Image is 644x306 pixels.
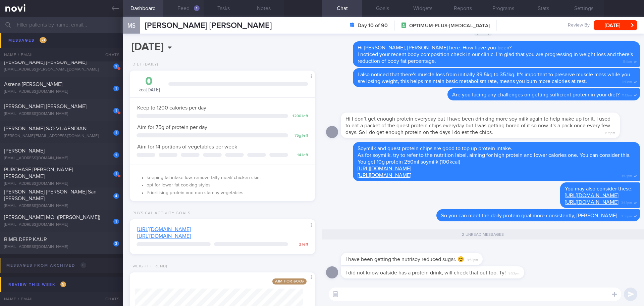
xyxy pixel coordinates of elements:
div: Physical Activity Goals [130,211,191,216]
a: [URL][DOMAIN_NAME] [358,166,411,171]
div: [EMAIL_ADDRESS][DOMAIN_NAME] [4,156,119,161]
span: 0 [80,262,86,268]
span: Aim for 75g of protein per day [137,125,207,130]
div: [PERSON_NAME][EMAIL_ADDRESS][DOMAIN_NAME] [4,134,119,139]
div: 1 [194,5,200,11]
div: [EMAIL_ADDRESS][DOMAIN_NAME] [4,245,119,250]
span: Soymilk and quest protein chips are good to top up protein intake. [358,146,512,151]
span: Hi I don’t get enough protein everyday but I have been drinking more soy milk again to help make ... [345,116,610,135]
div: 1 [113,86,119,91]
div: kcal [DATE] [137,76,162,93]
span: Keep to 1200 calories per day [137,105,206,111]
div: Messages from Archived [5,261,88,270]
div: MS [121,13,142,39]
span: [PERSON_NAME] MOI ([PERSON_NAME]) [4,215,100,220]
div: [EMAIL_ADDRESS][DOMAIN_NAME] [4,222,119,227]
li: keeping fat intake low, remove fatty meat/ chicken skin. [147,173,308,181]
span: I noticed your recent body composition check in our clinic. I'm glad that you are progressing in ... [358,52,633,64]
a: [URL][DOMAIN_NAME] [565,193,619,198]
span: Aim for: 60 kg [272,278,307,285]
div: Review this week [7,280,68,289]
div: 75 g left [291,133,308,138]
span: I did not know oatside has a protein drink, will check that out too. Ty! [345,270,506,275]
span: 9:53pm [508,269,520,276]
a: [URL][DOMAIN_NAME] [137,227,191,232]
div: 14 left [291,153,308,158]
div: [EMAIL_ADDRESS][PERSON_NAME][DOMAIN_NAME] [4,67,119,72]
div: [EMAIL_ADDRESS][DOMAIN_NAME] [4,181,119,186]
div: [EMAIL_ADDRESS][DOMAIN_NAME] [4,204,119,209]
div: [EMAIL_ADDRESS][DOMAIN_NAME] [4,45,119,50]
li: Prioritising protein and non-starchy vegetables [147,188,308,196]
span: I have been getting the nutrisoy reduced sugar. 😊 [345,257,464,262]
div: [EMAIL_ADDRESS][DOMAIN_NAME] [4,112,119,117]
span: [PERSON_NAME] [PERSON_NAME] [4,104,87,109]
span: Aim for 14 portions of vegetables per week [137,144,237,149]
div: 2 left [291,242,308,247]
strong: Day 10 of 90 [358,22,388,29]
div: Chats [96,292,123,306]
span: 5 [60,281,66,287]
span: Asrena [PERSON_NAME] [4,82,62,87]
span: [PERSON_NAME] [4,37,45,43]
span: So you can meet the daily protein goal more consistently, [PERSON_NAME]. [441,213,619,218]
div: 1200 left [291,114,308,119]
div: Diet (Daily) [130,62,158,67]
li: opt for lower fat cooking styles [147,181,308,188]
span: [PERSON_NAME] [PERSON_NAME] San [PERSON_NAME] [4,189,97,201]
span: OPTIMUM-PLUS-[MEDICAL_DATA] [409,23,490,29]
div: 1 [113,171,119,177]
span: [PERSON_NAME] [PERSON_NAME] [4,59,87,65]
a: [URL][DOMAIN_NAME] [358,173,411,178]
span: 11:13am [622,78,632,84]
span: [PERSON_NAME] [4,148,45,154]
span: Review By [568,23,590,29]
span: 3:52pm [621,172,632,178]
span: Hi [PERSON_NAME], [PERSON_NAME] here. How have you been? [358,45,512,50]
div: 4 [113,193,119,199]
span: As for soymilk, try to refer to the nutrition label, aiming for high protein and lower calories o... [358,152,631,165]
span: 11:11am [623,58,632,64]
span: 11:13am [622,91,632,98]
div: 1 [113,219,119,224]
div: [EMAIL_ADDRESS][DOMAIN_NAME] [4,89,119,94]
span: [PERSON_NAME] S/O VIJAENDIAN [4,126,87,131]
div: Weight (Trend) [130,264,167,269]
div: 3 [113,241,119,247]
span: 9:53pm [467,256,478,262]
div: 1 [113,63,119,69]
a: [URL][DOMAIN_NAME] [137,233,191,239]
span: [PERSON_NAME] [PERSON_NAME] [145,21,272,30]
div: 0 [137,76,162,87]
div: 1 [113,130,119,136]
span: 1:06pm [605,129,615,135]
span: You may also consider these: [565,186,633,191]
span: PURCHASE [PERSON_NAME] [PERSON_NAME] [4,167,73,179]
span: 3:53pm [621,212,632,219]
button: [DATE] [594,20,637,30]
span: 3:53pm [621,199,632,205]
span: Are you facing any challenges on getting sufficient protein in your diet? [452,92,620,97]
span: BIMELDEEP KAUR [4,237,47,242]
div: 1 [113,41,119,47]
div: 1 [113,152,119,158]
div: 1 [113,108,119,114]
span: I also noticed that there's muscle loss from initially 39.5kg to 35.1kg. It's important to preser... [358,72,630,84]
a: [URL][DOMAIN_NAME] [565,200,619,205]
